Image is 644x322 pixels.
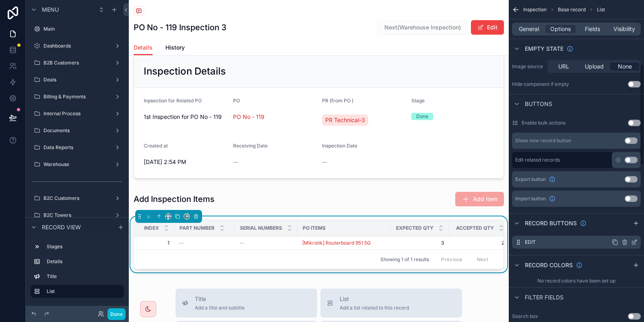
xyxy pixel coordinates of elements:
a: Warehouse [31,158,124,171]
a: Deals [31,73,124,86]
div: No record colors have been set up [509,274,644,287]
label: Title [47,273,121,280]
span: Add a title and subtitle [195,305,245,311]
span: Upload [585,62,604,71]
button: ListAdd a list related to this record [320,289,462,318]
span: Options [550,25,571,33]
span: List [597,6,605,13]
a: Data Reports [31,141,124,154]
span: -- [239,240,244,246]
span: History [165,44,185,52]
span: Export button [515,176,546,183]
label: Deals [43,77,111,83]
label: Stages [47,243,121,250]
a: -- [179,240,230,246]
a: Internal Process [31,107,124,120]
span: URL [558,62,569,71]
a: B2C Customers [31,192,124,205]
a: [Mikrotik] Routerboard 951 5G [302,240,371,246]
a: Details [134,40,153,56]
span: Details [134,44,153,52]
label: Edit [525,239,536,245]
div: scrollable content [26,237,129,306]
a: 1 [144,240,169,246]
span: Part number [180,225,215,231]
span: Inspection [523,6,547,13]
label: Warehouse [43,161,111,168]
label: Documents [43,127,111,134]
span: Serial Numbers [240,225,282,231]
span: Showing 1 of 1 results [380,256,429,263]
button: Done [107,308,126,320]
span: Base record [558,6,586,13]
a: History [165,40,185,56]
a: Main [31,23,124,35]
a: Dashboards [31,39,124,52]
span: Record buttons [525,219,577,227]
span: None [618,62,632,71]
label: Edit related records [515,157,560,163]
label: Main [43,26,122,32]
span: Accepted QTY [456,225,494,231]
label: Internal Process [43,110,111,117]
span: Record colors [525,261,573,269]
button: TitleAdd a title and subtitle [175,289,317,318]
span: Fields [585,25,600,33]
span: Title [195,295,245,303]
span: Empty state [525,45,563,53]
a: Billing & Payments [31,90,124,103]
label: Details [47,258,121,265]
a: 2 [454,240,504,246]
span: -- [179,240,184,246]
span: Menu [42,6,59,14]
span: PO Items [303,225,326,231]
a: -- [239,240,293,246]
label: Enable bulk actions [522,120,566,126]
span: Record view [42,223,81,231]
span: Expected QTY [396,225,433,231]
span: Index [144,225,159,231]
label: Data Reports [43,144,111,151]
a: B2B Customers [31,56,124,69]
label: B2C Towers [43,212,111,218]
label: Billing & Payments [43,93,111,100]
label: Image source [512,63,544,70]
a: Documents [31,124,124,137]
a: [Mikrotik] Routerboard 951 5G [302,240,386,246]
a: B2C Towers [31,209,124,222]
div: Show new record button [515,137,571,144]
label: B2C Customers [43,195,111,202]
label: Dashboards [43,43,111,49]
span: Visibility [613,25,635,33]
h1: PO No - 119 Inspection 3 [134,22,227,33]
label: List [47,288,118,295]
span: Filter fields [525,293,563,301]
span: Import button [515,195,546,202]
label: B2B Customers [43,60,111,66]
span: Buttons [525,100,552,108]
span: Add a list related to this record [340,305,409,311]
button: Edit [471,20,504,35]
span: General [519,25,539,33]
span: List [340,295,409,303]
a: 3 [396,240,444,246]
div: Hide component if empty [512,81,569,87]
